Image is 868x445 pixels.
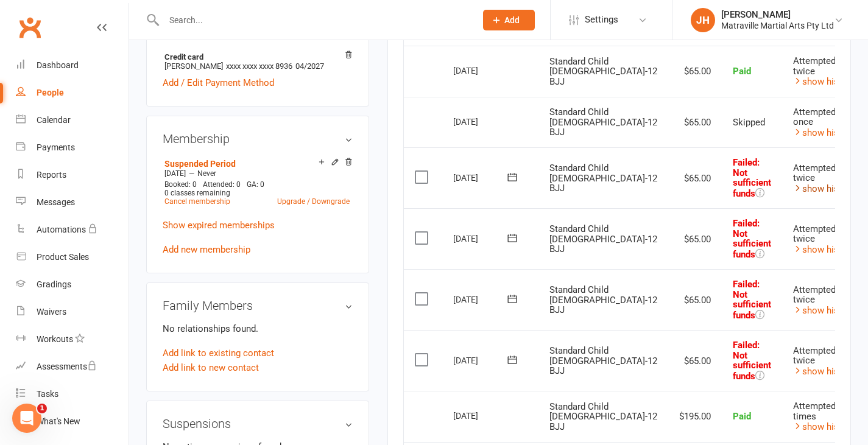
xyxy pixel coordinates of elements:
span: 04/2027 [295,61,324,71]
div: — [161,169,353,178]
div: [DATE] [453,406,509,425]
span: Failed [733,157,771,199]
a: show history [793,127,855,138]
span: Paid [733,66,751,77]
a: Suspended Period [164,159,236,169]
a: show history [793,421,855,432]
a: Cancel membership [164,197,230,206]
a: Upgrade / Downgrade [277,197,350,206]
a: Calendar [16,107,129,134]
span: 0 classes remaining [164,189,230,197]
input: Search... [160,12,467,29]
span: Attempted twice [793,55,836,77]
div: [DATE] [453,290,509,309]
td: $65.00 [668,208,722,269]
div: What's New [37,416,80,426]
span: Standard Child [DEMOGRAPHIC_DATA]-12 BJJ [549,56,657,87]
strong: Credit card [164,52,347,61]
a: show history [793,305,855,316]
div: Automations [37,225,86,234]
a: Messages [16,189,129,216]
span: [DATE] [164,169,186,178]
span: Booked: 0 [164,180,197,189]
span: Attempted twice [793,223,836,245]
div: Product Sales [37,252,89,262]
span: : Not sufficient funds [733,218,771,260]
td: $65.00 [668,97,722,148]
div: Tasks [37,389,58,399]
td: $65.00 [668,147,722,208]
span: Failed [733,218,771,260]
div: Gradings [37,279,71,289]
h3: Family Members [163,299,353,312]
button: Add [483,10,535,30]
div: Workouts [37,334,73,344]
span: Standard Child [DEMOGRAPHIC_DATA]-12 BJJ [549,284,657,315]
div: [DATE] [453,229,509,248]
span: Settings [585,6,618,33]
a: Add new membership [163,244,250,255]
div: Calendar [37,115,71,125]
td: $195.00 [668,391,722,442]
a: Assessments [16,353,129,380]
div: People [37,88,64,97]
div: [PERSON_NAME] [721,9,834,20]
a: show history [793,183,855,194]
span: GA: 0 [247,180,264,189]
a: Clubworx [15,12,45,43]
td: $65.00 [668,330,722,391]
a: Add link to new contact [163,360,259,375]
span: : Not sufficient funds [733,340,771,382]
a: show history [793,366,855,377]
p: No relationships found. [163,321,353,336]
div: Reports [37,170,66,180]
span: Standard Child [DEMOGRAPHIC_DATA]-12 BJJ [549,345,657,376]
span: Standard Child [DEMOGRAPHIC_DATA]-12 BJJ [549,401,657,432]
div: [DATE] [453,112,509,131]
span: Attempted once [793,107,836,128]
div: Matraville Martial Arts Pty Ltd [721,20,834,31]
a: Add / Edit Payment Method [163,75,274,90]
a: show history [793,76,855,87]
div: Waivers [37,307,66,317]
span: Attempted 3 times [793,401,843,422]
a: Reports [16,161,129,189]
span: Standard Child [DEMOGRAPHIC_DATA]-12 BJJ [549,163,657,194]
span: Standard Child [DEMOGRAPHIC_DATA]-12 BJJ [549,107,657,138]
span: Failed [733,279,771,321]
div: [DATE] [453,168,509,187]
div: JH [691,8,715,32]
li: [PERSON_NAME] [163,51,353,72]
span: Add [504,15,520,25]
a: Gradings [16,271,129,298]
div: [DATE] [453,351,509,370]
a: Automations [16,216,129,244]
span: Attempted twice [793,163,836,184]
a: Payments [16,134,129,161]
span: Standard Child [DEMOGRAPHIC_DATA]-12 BJJ [549,223,657,254]
a: show history [793,244,855,255]
a: Show expired memberships [163,220,275,231]
a: Waivers [16,298,129,326]
a: Dashboard [16,52,129,79]
td: $65.00 [668,46,722,97]
span: : Not sufficient funds [733,157,771,199]
span: 1 [37,404,47,413]
td: $65.00 [668,269,722,330]
a: Product Sales [16,244,129,271]
div: Assessments [37,362,97,371]
span: xxxx xxxx xxxx 8936 [226,61,292,71]
a: What's New [16,408,129,435]
div: Dashboard [37,60,79,70]
span: Never [197,169,216,178]
span: Skipped [733,117,765,128]
span: : Not sufficient funds [733,279,771,321]
a: People [16,79,129,107]
span: Attempted twice [793,345,836,366]
iframe: Intercom live chat [12,404,41,433]
div: [DATE] [453,61,509,80]
span: Failed [733,340,771,382]
a: Tasks [16,380,129,408]
h3: Suspensions [163,417,353,430]
div: Messages [37,197,75,207]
